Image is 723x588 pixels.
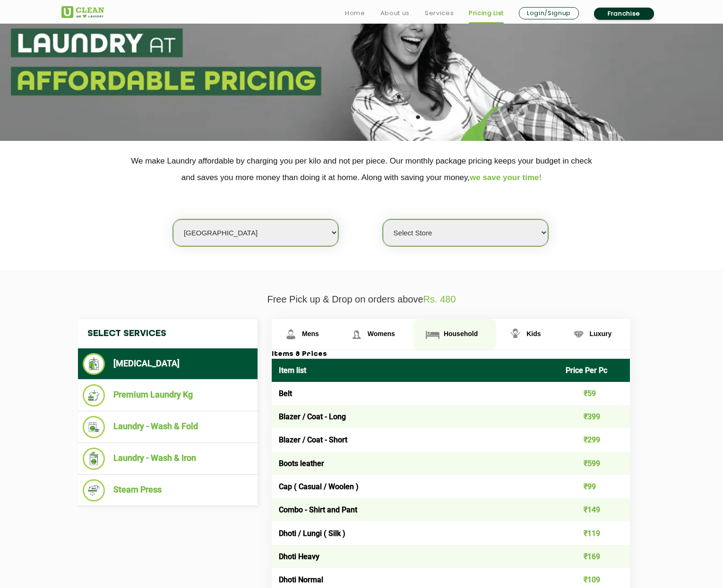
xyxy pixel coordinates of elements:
img: Laundry - Wash & Fold [83,416,105,438]
a: Home [345,8,365,19]
span: Womens [368,330,395,337]
td: ₹149 [559,498,630,521]
span: Kids [526,330,541,337]
span: Household [444,330,478,337]
td: ₹99 [559,475,630,498]
td: Dhoti / Lungi ( Silk ) [272,521,559,545]
img: Luxury [570,326,587,343]
td: ₹399 [559,405,630,428]
p: We make Laundry affordable by charging you per kilo and not per piece. Our monthly package pricin... [61,153,662,186]
a: About us [380,8,410,19]
h4: Select Services [78,319,258,348]
li: [MEDICAL_DATA] [83,353,253,375]
td: ₹119 [559,521,630,545]
a: Pricing List [469,8,504,19]
img: Laundry - Wash & Iron [83,448,105,470]
li: Steam Press [83,479,253,502]
td: Cap ( Casual / Woolen ) [272,475,559,498]
th: Price Per Pc [559,359,630,382]
td: Belt [272,382,559,405]
img: Premium Laundry Kg [83,384,105,406]
img: Steam Press [83,479,105,502]
li: Laundry - Wash & Fold [83,416,253,438]
td: ₹299 [559,428,630,451]
img: UClean Laundry and Dry Cleaning [61,6,104,18]
img: Womens [348,326,365,343]
td: Boots leather [272,452,559,475]
img: Kids [507,326,524,343]
span: Rs. 480 [423,294,456,304]
h3: Items & Prices [272,350,630,359]
img: Mens [283,326,299,343]
a: Franchise [594,8,654,20]
a: Login/Signup [519,7,579,19]
li: Premium Laundry Kg [83,384,253,406]
img: Dry Cleaning [83,353,105,375]
td: Blazer / Coat - Long [272,405,559,428]
td: Blazer / Coat - Short [272,428,559,451]
th: Item list [272,359,559,382]
td: ₹169 [559,545,630,568]
td: ₹59 [559,382,630,405]
span: Mens [302,330,319,337]
li: Laundry - Wash & Iron [83,448,253,470]
p: Free Pick up & Drop on orders above [61,294,662,305]
a: Services [425,8,454,19]
td: Combo - Shirt and Pant [272,498,559,521]
td: Dhoti Heavy [272,545,559,568]
span: we save your time! [470,173,542,182]
img: Household [424,326,441,343]
td: ₹599 [559,452,630,475]
span: Luxury [590,330,612,337]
